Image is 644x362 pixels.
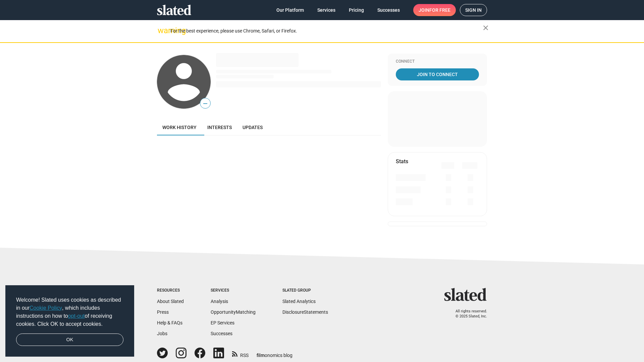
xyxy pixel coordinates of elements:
[343,4,369,16] a: Pricing
[312,4,341,16] a: Services
[317,4,335,16] span: Services
[448,309,487,319] p: All rights reserved. © 2025 Slated, Inc.
[162,125,197,130] span: Work history
[157,309,169,315] a: Press
[243,125,263,130] span: Updates
[170,26,483,36] div: For the best experience, please use Chrome, Safari, or Firefox.
[157,331,167,336] a: Jobs
[429,4,450,16] span: for free
[396,158,408,165] mat-card-title: Stats
[157,288,184,293] div: Resources
[276,4,304,16] span: Our Platform
[271,4,309,16] a: Our Platform
[232,348,249,359] a: RSS
[16,334,123,346] a: dismiss cookie message
[396,59,479,64] div: Connect
[465,4,482,16] span: Sign in
[349,4,364,16] span: Pricing
[211,288,256,293] div: Services
[211,299,228,304] a: Analysis
[16,296,123,328] span: Welcome! Slated uses cookies as described in our , which includes instructions on how to of recei...
[68,313,85,319] a: opt-out
[200,99,210,108] span: —
[413,4,456,16] a: Joinfor free
[211,320,234,325] a: EP Services
[202,119,237,135] a: Interests
[419,4,450,16] span: Join
[211,309,256,315] a: OpportunityMatching
[257,347,292,359] a: filmonomics blog
[377,4,400,16] span: Successes
[157,119,202,135] a: Work history
[282,299,316,304] a: Slated Analytics
[397,68,478,80] span: Join To Connect
[157,299,184,304] a: About Slated
[30,305,62,311] a: Cookie Policy
[372,4,405,16] a: Successes
[211,331,232,336] a: Successes
[282,309,328,315] a: DisclosureStatements
[282,288,328,293] div: Slated Group
[207,125,232,130] span: Interests
[396,68,479,80] a: Join To Connect
[257,353,265,358] span: film
[5,285,134,357] div: cookieconsent
[158,26,166,35] mat-icon: warning
[157,320,182,325] a: Help & FAQs
[460,4,487,16] a: Sign in
[237,119,268,135] a: Updates
[482,24,490,32] mat-icon: close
